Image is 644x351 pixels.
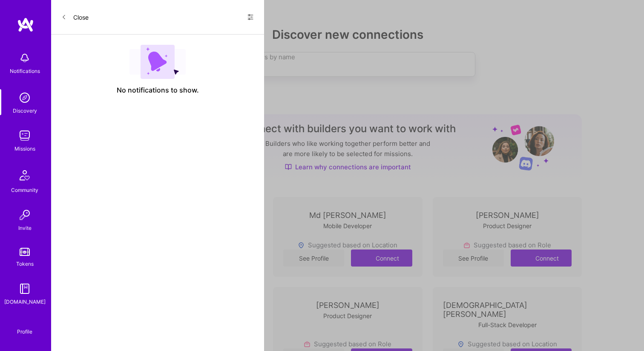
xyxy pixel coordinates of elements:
img: empty [129,45,186,79]
div: Community [11,186,38,194]
img: logo [17,17,34,32]
img: tokens [20,248,30,256]
img: discovery [16,89,33,106]
a: Profile [14,318,35,335]
img: Community [14,165,35,186]
img: bell [16,49,33,67]
div: Discovery [13,106,37,115]
img: Invite [16,206,33,223]
div: Profile [17,327,32,335]
div: Missions [14,144,35,153]
button: Close [61,10,89,24]
img: guide book [16,280,33,297]
span: No notifications to show. [117,86,199,95]
div: [DOMAIN_NAME] [4,297,46,306]
div: Notifications [10,67,40,75]
div: Tokens [16,259,34,268]
img: teamwork [16,127,33,144]
div: Invite [18,223,32,232]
